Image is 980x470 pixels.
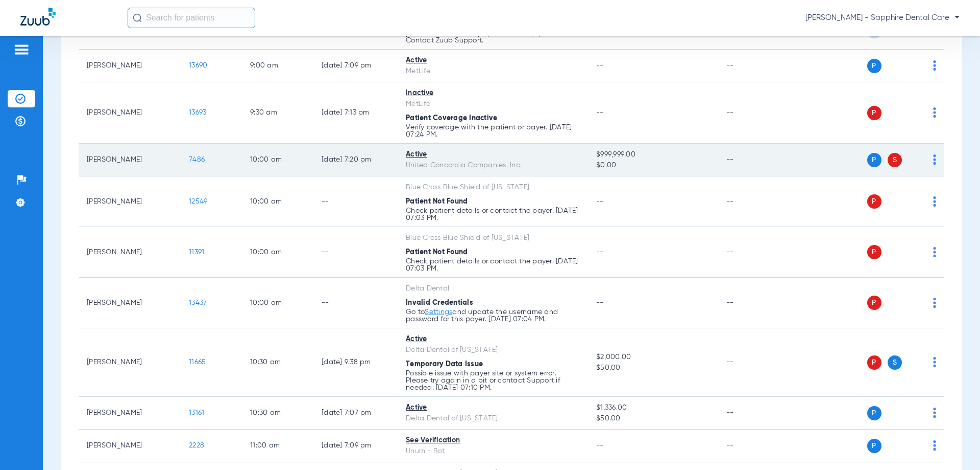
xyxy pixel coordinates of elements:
span: Patient Not Found [406,249,468,256]
span: 7486 [189,156,205,163]
img: group-dot-blue.svg [933,154,936,165]
div: Active [406,55,580,66]
span: 13690 [189,62,207,69]
div: Delta Dental [406,283,580,294]
td: -- [718,278,787,328]
span: P [867,245,881,259]
img: hamburger-icon [13,43,30,56]
div: Active [406,149,580,160]
span: P [867,194,881,209]
div: Delta Dental of [US_STATE] [406,345,580,355]
td: [DATE] 7:20 PM [313,144,398,176]
img: group-dot-blue.svg [933,60,936,71]
td: -- [313,278,398,328]
span: S [888,355,902,370]
img: group-dot-blue.svg [933,196,936,207]
div: Unum - Bot [406,446,580,457]
img: Search Icon [133,13,142,23]
td: [PERSON_NAME] [79,82,181,144]
img: group-dot-blue.svg [933,408,936,418]
span: P [867,355,881,370]
span: P [867,106,881,120]
span: -- [596,62,604,69]
img: group-dot-blue.svg [933,247,936,257]
span: $50.00 [596,363,709,373]
td: 10:00 AM [242,144,313,176]
td: 11:00 AM [242,430,313,462]
span: P [867,406,881,420]
span: S [888,153,902,167]
td: [PERSON_NAME] [79,144,181,176]
td: 10:30 AM [242,328,313,397]
span: P [867,59,881,73]
td: 10:00 AM [242,227,313,278]
p: Possible issue with payer site or system error. Please try again in a bit or contact Support if n... [406,370,580,391]
span: -- [596,198,604,205]
td: [DATE] 9:38 PM [313,328,398,397]
td: [PERSON_NAME] [79,176,181,227]
span: -- [596,109,604,116]
input: Search for patients [128,8,255,28]
td: -- [718,227,787,278]
span: 13437 [189,299,207,306]
td: [PERSON_NAME] [79,328,181,397]
span: P [867,439,881,453]
span: Temporary Data Issue [406,361,483,368]
span: $2,000.00 [596,352,709,363]
p: Go to and update the username and password for this payer. [DATE] 07:04 PM. [406,308,580,323]
td: -- [718,430,787,462]
span: P [867,296,881,310]
td: [PERSON_NAME] [79,50,181,82]
div: MetLife [406,99,580,109]
span: $0.00 [596,160,709,171]
p: Verify coverage with the patient or payer. [DATE] 07:24 PM. [406,124,580,138]
span: $1,336.00 [596,402,709,413]
div: Inactive [406,88,580,99]
td: [DATE] 7:07 PM [313,397,398,430]
span: P [867,153,881,167]
span: 13161 [189,409,204,416]
div: MetLife [406,66,580,77]
div: Blue Cross Blue Shield of [US_STATE] [406,182,580,193]
td: [DATE] 7:13 PM [313,82,398,144]
td: -- [718,328,787,397]
td: -- [313,176,398,227]
span: 11665 [189,359,206,366]
img: Zuub Logo [20,8,56,26]
div: Active [406,402,580,413]
td: 10:00 AM [242,278,313,328]
span: Invalid Credentials [406,299,473,306]
div: United Concordia Companies, Inc. [406,160,580,171]
td: 9:00 AM [242,50,313,82]
span: $999,999.00 [596,149,709,160]
div: See Verification [406,435,580,446]
td: [PERSON_NAME] [79,430,181,462]
td: -- [718,82,787,144]
td: [DATE] 7:09 PM [313,430,398,462]
span: Patient Coverage Inactive [406,115,497,122]
div: Blue Cross Blue Shield of [US_STATE] [406,233,580,243]
td: [PERSON_NAME] [79,227,181,278]
span: 2228 [189,442,204,449]
td: 10:30 AM [242,397,313,430]
span: [PERSON_NAME] - Sapphire Dental Care [805,13,960,23]
span: -- [596,299,604,306]
span: -- [596,442,604,449]
td: -- [718,144,787,176]
span: 11391 [189,249,204,256]
td: [PERSON_NAME] [79,278,181,328]
span: $50.00 [596,413,709,424]
span: 12549 [189,198,207,205]
td: -- [313,227,398,278]
td: -- [718,50,787,82]
span: -- [596,249,604,256]
td: 10:00 AM [242,176,313,227]
td: -- [718,176,787,227]
div: Delta Dental of [US_STATE] [406,413,580,424]
span: Patient Not Found [406,198,468,205]
td: [PERSON_NAME] [79,397,181,430]
img: group-dot-blue.svg [933,298,936,308]
a: Settings [425,308,452,316]
iframe: Chat Widget [929,421,980,470]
